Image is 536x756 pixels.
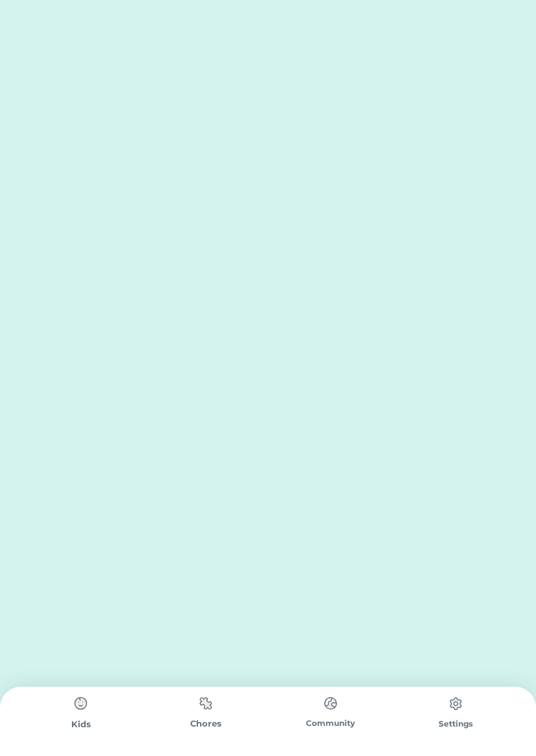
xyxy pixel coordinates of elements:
[393,718,518,730] div: Settings
[68,691,94,717] img: type%3Dchores%2C%20state%3Ddefault.svg
[318,691,344,716] img: type%3Dchores%2C%20state%3Ddefault.svg
[143,717,268,730] div: Chores
[18,718,143,731] div: Kids
[443,691,469,717] img: type%3Dchores%2C%20state%3Ddefault.svg
[268,717,393,729] div: Community
[193,691,219,716] img: type%3Dchores%2C%20state%3Ddefault.svg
